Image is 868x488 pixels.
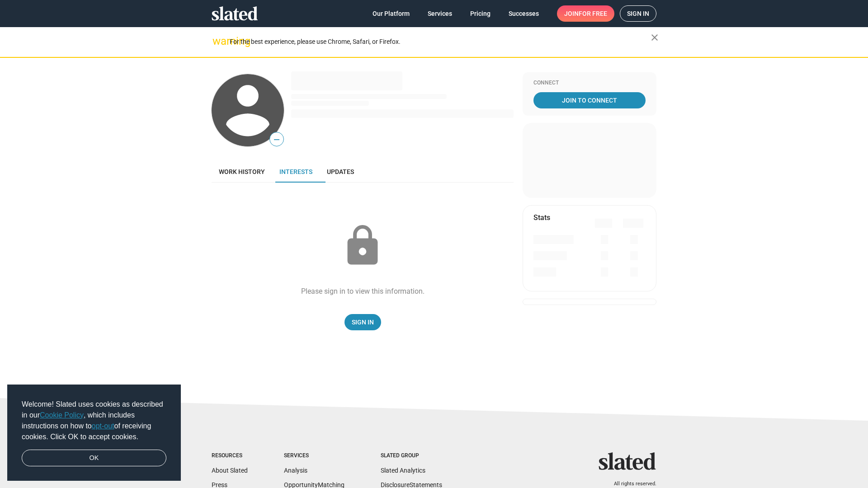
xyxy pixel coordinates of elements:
span: Interests [279,168,312,175]
a: Our Platform [365,5,417,22]
span: Welcome! Slated uses cookies as described in our , which includes instructions on how to of recei... [22,399,166,442]
a: Interests [272,161,320,183]
a: Pricing [463,5,498,22]
a: Cookie Policy [40,411,84,419]
a: Sign in [620,5,656,22]
span: for free [579,5,607,22]
span: Pricing [470,5,491,22]
span: Our Platform [373,5,410,22]
mat-icon: lock [340,223,385,268]
a: Analysis [284,467,307,474]
a: About Slated [212,467,248,474]
div: Resources [212,452,248,460]
div: Slated Group [381,452,442,460]
a: Work history [212,161,272,183]
div: Please sign in to view this information. [301,286,425,296]
mat-icon: close [649,32,660,43]
a: Services [420,5,459,22]
div: Connect [533,80,646,87]
span: Join [564,5,607,22]
a: opt-out [92,422,114,430]
a: dismiss cookie message [22,450,166,467]
div: Services [284,452,344,460]
span: Join To Connect [535,92,644,108]
a: Join To Connect [533,92,646,108]
span: Successes [509,5,539,22]
a: Updates [320,161,361,183]
a: Sign In [344,314,381,330]
a: Slated Analytics [381,467,425,474]
span: — [270,134,283,145]
mat-icon: warning [212,36,223,47]
span: Sign In [352,314,374,330]
span: Work history [219,168,265,175]
a: Successes [501,5,546,22]
a: Joinfor free [557,5,614,22]
span: Sign in [627,6,649,21]
span: Updates [327,168,354,175]
span: Services [428,5,452,22]
div: For the best experience, please use Chrome, Safari, or Firefox. [230,36,651,48]
mat-card-title: Stats [533,213,550,222]
div: cookieconsent [7,385,181,481]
